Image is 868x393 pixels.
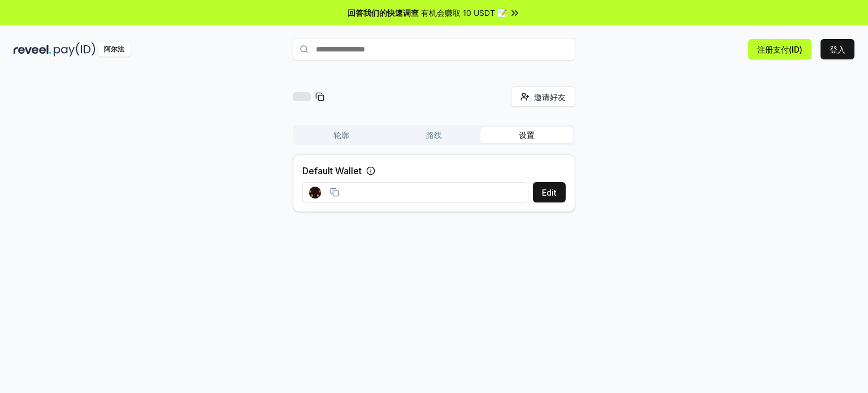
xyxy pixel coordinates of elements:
[426,130,442,140] font: 路线
[533,182,566,202] button: Edit
[748,39,811,59] button: 注册支付(ID)
[14,42,51,57] img: 揭示黑暗
[519,130,535,140] font: 设置
[830,45,845,54] font: 登入
[421,8,507,18] font: 有机会赚取 10 USDT 📝
[821,39,854,59] button: 登入
[511,87,575,107] button: 邀请好友
[333,130,349,140] font: 轮廓
[54,42,96,57] img: 付款编号
[534,92,566,102] font: 邀请好友
[348,8,419,18] font: 回答我们的快速调查
[302,164,362,178] label: Default Wallet
[104,45,124,53] font: 阿尔法
[757,45,802,54] font: 注册支付(ID)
